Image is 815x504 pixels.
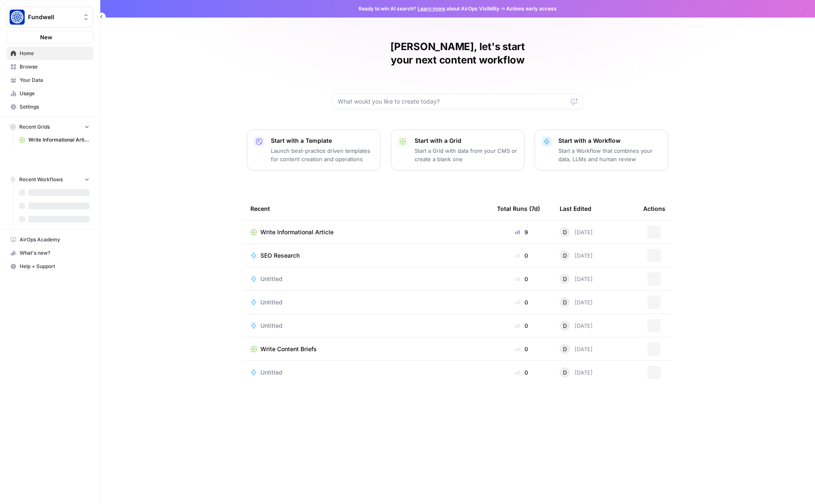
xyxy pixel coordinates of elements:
p: Start a Grid with data from your CMS or create a blank one [415,147,517,163]
span: Untitled [260,368,283,377]
button: Workspace: Fundwell [7,7,93,28]
p: Start with a Template [271,137,374,145]
span: Untitled [260,322,283,330]
span: D [563,322,567,330]
span: Write Informational Article [260,228,334,236]
a: SEO Research [250,251,484,260]
span: D [563,228,567,236]
button: Start with a TemplateLaunch best-practice driven templates for content creation and operations [247,129,381,170]
span: D [563,368,567,377]
span: Home [20,50,89,57]
span: Usage [20,90,89,97]
div: Recent [250,197,484,220]
span: Browse [20,63,89,71]
span: Actions early access [506,5,557,13]
button: New [7,31,93,43]
div: [DATE] [560,344,593,354]
a: Write Informational Article [15,133,93,147]
span: SEO Research [260,251,300,260]
div: 0 [497,298,546,306]
div: 0 [497,275,546,283]
a: Untitled [250,368,484,377]
span: Your Data [20,76,89,84]
div: [DATE] [560,367,593,377]
span: Ready to win AI search? about AirOps Visibility [359,5,499,13]
a: Settings [7,100,93,114]
a: Browse [7,60,93,73]
div: 9 [497,228,546,236]
a: Home [7,47,93,60]
a: Write Informational Article [250,228,484,236]
div: What's new? [7,247,93,259]
img: Fundwell Logo [10,10,25,25]
button: Start with a GridStart a Grid with data from your CMS or create a blank one [391,129,525,170]
div: [DATE] [560,227,593,237]
h1: [PERSON_NAME], let's start your next content workflow [332,40,583,67]
span: Recent Grids [19,123,50,131]
span: D [563,345,567,353]
p: Start with a Workflow [558,137,661,145]
span: Recent Workflows [19,176,63,183]
div: Actions [643,197,665,220]
div: 0 [497,251,546,260]
div: 0 [497,322,546,330]
div: Total Runs (7d) [497,197,540,220]
div: [DATE] [560,274,593,284]
p: Launch best-practice driven templates for content creation and operations [271,147,374,163]
span: Write Informational Article [28,136,89,144]
div: Last Edited [560,197,591,220]
button: Help + Support [7,260,93,273]
span: D [563,298,567,306]
div: [DATE] [560,251,593,261]
span: AirOps Academy [20,236,89,243]
button: Recent Workflows [7,173,93,186]
a: AirOps Academy [7,233,93,246]
button: Start with a WorkflowStart a Workflow that combines your data, LLMs and human review [535,129,668,170]
a: Your Data [7,73,93,87]
a: Write Content Briefs [250,345,484,353]
a: Learn more [418,5,445,12]
div: 0 [497,368,546,377]
span: D [563,251,567,260]
span: Help + Support [20,263,89,270]
div: [DATE] [560,321,593,331]
span: Fundwell [28,13,79,21]
span: New [40,33,52,41]
span: Untitled [260,298,283,306]
p: Start with a Grid [415,137,517,145]
input: What would you like to create today? [338,97,568,106]
p: Start a Workflow that combines your data, LLMs and human review [558,147,661,163]
span: D [563,275,567,283]
a: Untitled [250,298,484,306]
a: Usage [7,87,93,100]
a: Untitled [250,275,484,283]
button: Recent Grids [7,121,93,133]
button: What's new? [7,246,93,260]
span: Write Content Briefs [260,345,317,353]
div: 0 [497,345,546,353]
span: Untitled [260,275,283,283]
a: Untitled [250,322,484,330]
span: Settings [20,103,89,111]
div: [DATE] [560,297,593,307]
